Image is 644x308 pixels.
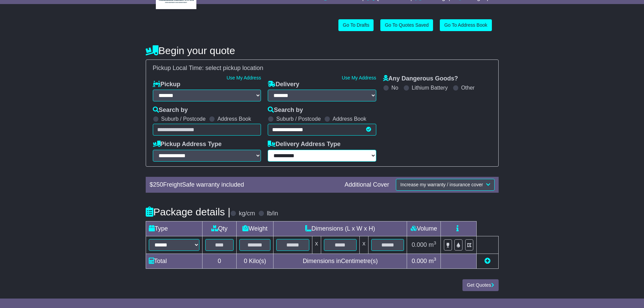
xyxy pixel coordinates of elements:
td: Dimensions in Centimetre(s) [273,254,407,268]
label: Address Book [333,116,366,122]
td: Type [146,221,202,236]
label: Any Dangerous Goods? [383,75,458,82]
label: Lithium Battery [412,85,448,91]
td: Volume [407,221,441,236]
label: Delivery [268,81,299,88]
span: Increase my warranty / insurance cover [400,182,483,187]
span: m [429,241,436,248]
a: Use My Address [342,75,376,80]
div: Pickup Local Time: [149,65,495,72]
label: kg/cm [239,210,255,217]
label: No [391,85,398,91]
button: Get Quotes [462,279,499,291]
div: $ FreightSafe warranty included [146,181,341,189]
label: Suburb / Postcode [161,116,206,122]
td: 0 [202,254,237,268]
td: Weight [237,221,273,236]
span: select pickup location [206,65,263,71]
span: 0 [244,258,247,264]
label: Pickup [153,81,181,88]
a: Go To Drafts [338,19,374,31]
td: Qty [202,221,237,236]
label: Pickup Address Type [153,141,222,148]
h4: Package details | [146,206,231,217]
td: x [360,236,368,254]
a: Go To Address Book [440,19,492,31]
label: Search by [268,106,303,114]
sup: 3 [434,240,436,245]
td: Dimensions (L x W x H) [273,221,407,236]
label: Other [461,85,475,91]
h4: Begin your quote [146,45,499,56]
td: Total [146,254,202,268]
a: Use My Address [226,75,261,80]
span: 0.000 [412,258,427,264]
label: lb/in [267,210,278,217]
label: Suburb / Postcode [276,116,321,122]
span: m [429,258,436,264]
sup: 3 [434,257,436,262]
label: Delivery Address Type [268,141,340,148]
a: Add new item [484,258,491,264]
button: Increase my warranty / insurance cover [396,179,494,191]
label: Search by [153,106,188,114]
label: Address Book [217,116,251,122]
span: 250 [153,181,163,188]
a: Go To Quotes Saved [380,19,433,31]
td: Kilo(s) [237,254,273,268]
span: 0.000 [412,241,427,248]
div: Additional Cover [341,181,392,189]
td: x [312,236,321,254]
